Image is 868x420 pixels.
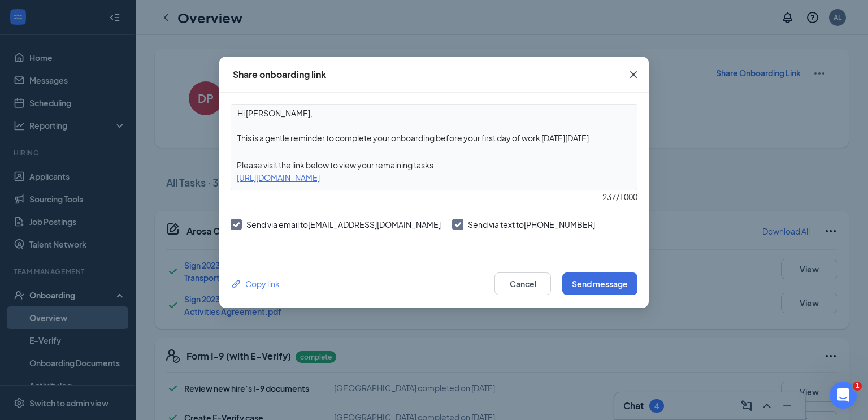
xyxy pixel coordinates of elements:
[231,171,637,184] div: [URL][DOMAIN_NAME]
[494,272,551,295] button: Cancel
[562,272,637,295] button: Send message
[830,382,857,409] iframe: Intercom live chat
[231,278,242,290] svg: Link
[231,159,637,171] div: Please visit the link below to view your remaining tasks:
[233,68,326,81] div: Share onboarding link
[627,68,640,81] svg: Cross
[231,190,637,203] div: 237 / 1000
[231,278,280,290] div: Copy link
[246,219,441,230] span: Send via email to [EMAIL_ADDRESS][DOMAIN_NAME]
[231,105,637,146] textarea: Hi [PERSON_NAME], This is a gentle reminder to complete your onboarding before your first day of ...
[618,57,649,93] button: Close
[231,278,280,290] button: Link Copy link
[468,219,595,230] span: Send via text to [PHONE_NUMBER]
[853,382,862,391] span: 1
